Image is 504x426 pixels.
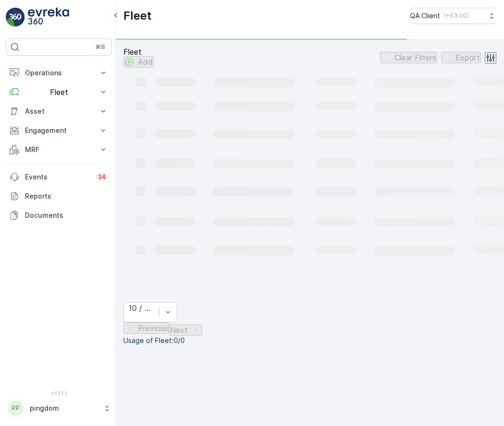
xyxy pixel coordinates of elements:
p: Fleet [123,47,154,56]
button: Export [441,52,481,63]
span: v 1.51.1 [6,390,112,396]
p: Next [170,326,188,334]
p: Usage of Fleet : 0/0 [123,336,496,345]
button: Operations [6,63,112,83]
p: QA Client [410,11,440,21]
button: MRF [6,140,112,159]
button: Add [123,56,154,68]
button: Clear Filters [380,52,437,63]
div: 10 / Page [129,304,154,312]
p: Fleet [25,88,93,96]
button: Fleet [6,83,112,102]
p: MRF [25,145,93,154]
p: Asset [25,106,93,116]
button: Engagement [6,121,112,140]
button: Previous [123,322,169,334]
a: Reports [6,187,112,206]
a: Events34 [6,167,112,187]
p: Add [138,58,153,66]
p: Previous [138,324,168,332]
p: Engagement [25,126,93,135]
p: Operations [25,68,93,78]
p: Clear Filters [395,53,436,62]
p: Reports [25,191,108,201]
button: Asset [6,102,112,121]
p: Events [25,172,90,182]
button: Next [169,324,202,336]
button: PPpingdom [6,398,112,418]
p: pingdom [30,403,98,413]
div: PP [8,401,24,416]
p: 34 [98,173,106,181]
p: Export [456,53,480,62]
p: Fleet [123,8,152,24]
p: ( +03:00 ) [444,12,468,20]
a: Documents [6,206,112,225]
button: QA Client(+03:00) [410,8,496,24]
p: Documents [25,211,108,220]
p: ⌘B [96,43,105,51]
img: logo_light-DOdMpM7g.png [28,8,69,27]
img: logo [6,8,25,27]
